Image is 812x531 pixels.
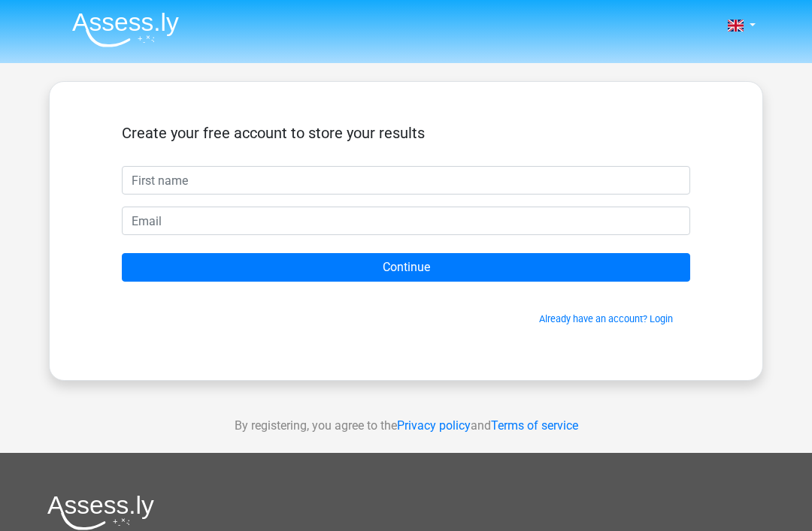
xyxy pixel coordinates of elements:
a: Privacy policy [397,418,471,433]
a: Already have an account? Login [539,313,673,324]
a: Terms of service [491,418,578,433]
img: Assessly logo [47,495,154,530]
input: First name [122,166,690,195]
input: Email [122,207,690,235]
h5: Create your free account to store your results [122,124,690,142]
input: Continue [122,253,690,282]
img: Assessly [72,12,179,47]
